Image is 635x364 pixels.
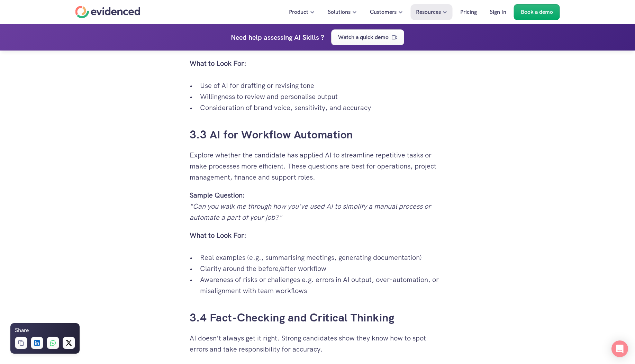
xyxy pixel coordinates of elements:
h4: AI Skills [294,32,319,43]
a: Sign In [484,4,511,20]
strong: Sample Question: [190,191,245,200]
p: Awareness of risks or challenges e.g. errors in AI output, over-automation, or misalignment with ... [200,274,446,296]
p: Need help assessing [231,32,292,43]
h3: 3.3 AI for Workflow Automation [190,127,446,143]
p: Real examples (e.g., summarising meetings, generating documentation) [200,252,446,263]
p: Consideration of brand voice, sensitivity, and accuracy [200,102,446,113]
strong: What to Look For: [190,231,246,240]
p: Customers [370,8,397,17]
div: Open Intercom Messenger [611,340,628,357]
a: Pricing [455,4,482,20]
p: Pricing [460,8,477,17]
h6: Share [15,326,29,335]
p: Willingness to review and personalise output [200,91,446,102]
p: Resources [416,8,441,17]
em: "Can you walk me through how you’ve used AI to simplify a manual process or automate a part of yo... [190,202,433,222]
p: Watch a quick demo [338,33,389,42]
h4: ? [321,32,324,43]
p: Solutions [328,8,351,17]
h3: 3.4 Fact-Checking and Critical Thinking [190,310,446,326]
p: AI doesn’t always get it right. Strong candidates show they know how to spot errors and take resp... [190,333,446,355]
p: Book a demo [521,8,553,17]
a: Watch a quick demo [331,29,404,45]
p: Sign In [490,8,506,17]
a: Home [75,6,140,18]
strong: What to Look For: [190,59,246,68]
a: Book a demo [514,4,560,20]
p: Clarity around the before/after workflow [200,263,446,274]
p: Explore whether the candidate has applied AI to streamline repetitive tasks or make processes mor... [190,149,446,183]
p: Product [289,8,308,17]
p: Use of AI for drafting or revising tone [200,80,446,91]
